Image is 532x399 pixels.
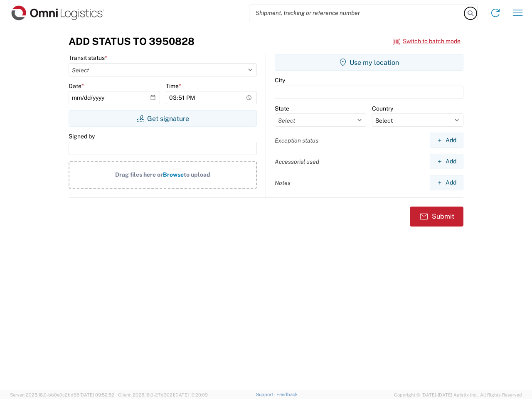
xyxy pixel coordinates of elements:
[69,82,84,90] label: Date
[174,392,208,397] span: [DATE] 10:20:09
[163,171,184,178] span: Browse
[118,392,208,397] span: Client: 2025.18.0-27d3021
[184,171,210,178] span: to upload
[10,392,114,397] span: Server: 2025.18.0-bb0e0c2bd68
[69,133,95,140] label: Signed by
[275,76,285,84] label: City
[275,54,463,71] button: Use my location
[372,105,393,112] label: Country
[275,158,319,165] label: Accessorial used
[249,5,465,21] input: Shipment, tracking or reference number
[275,105,289,112] label: State
[430,175,463,190] button: Add
[394,391,522,399] span: Copyright © [DATE]-[DATE] Agistix Inc., All Rights Reserved
[166,82,181,90] label: Time
[69,110,257,127] button: Get signature
[393,34,461,48] button: Switch to batch mode
[115,171,163,178] span: Drag files here or
[276,392,298,397] a: Feedback
[430,133,463,148] button: Add
[69,54,107,62] label: Transit status
[410,207,463,227] button: Submit
[430,154,463,169] button: Add
[275,137,318,144] label: Exception status
[275,179,291,187] label: Notes
[69,35,195,47] h3: Add Status to 3950828
[79,392,114,397] span: [DATE] 09:52:52
[256,392,277,397] a: Support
